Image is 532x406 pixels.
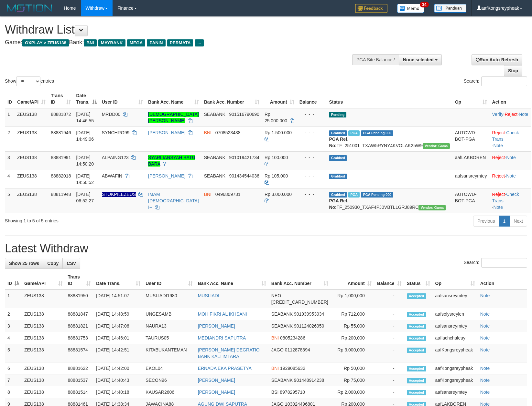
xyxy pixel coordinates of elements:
span: Grabbed [329,192,347,198]
th: Balance: activate to sort column ascending [375,271,404,289]
a: 1 [499,216,510,227]
th: Trans ID: activate to sort column ascending [65,271,94,289]
th: Op: activate to sort column ascending [452,90,490,108]
td: Rp 200,000 [331,332,375,344]
span: BNI [204,130,212,135]
a: CSV [62,258,80,269]
td: aafKongsreypheak [433,362,478,374]
a: [PERSON_NAME] [198,323,235,329]
td: TF_251001_TXAW5RYNY4KVOLAK25W9 [326,127,452,151]
td: - [375,374,404,386]
td: 2 [5,308,22,320]
th: Bank Acc. Number: activate to sort column ascending [269,271,331,289]
td: - [375,332,404,344]
img: panduan.png [434,4,466,13]
td: aafKongsreypheak [433,344,478,362]
td: · · [490,108,531,127]
span: Marked by aafpengsreynich [348,130,360,136]
input: Search: [481,76,527,86]
a: Copy [43,258,63,269]
img: Button%20Memo.svg [397,4,424,13]
td: 5 [5,344,22,362]
td: 1 [5,108,15,127]
span: Rp 105.000 [265,173,288,178]
td: · [490,151,531,170]
td: ZEUS138 [22,362,65,374]
span: [DATE] 06:52:27 [76,192,94,203]
th: Date Trans.: activate to sort column ascending [93,271,143,289]
span: Nama rekening ada tanda titik/strip, harap diedit [102,192,136,197]
td: · · [490,188,531,213]
td: - [375,308,404,320]
td: KAUSAR2606 [143,386,195,398]
span: PGA Pending [361,192,393,198]
td: 88881537 [65,374,94,386]
td: [DATE] 14:40:43 [93,374,143,386]
div: - - - [299,191,324,198]
a: Note [480,390,490,395]
td: - [375,320,404,332]
td: 8 [5,386,22,398]
span: SEABANK [271,378,293,383]
div: PGA Site Balance / [352,54,399,65]
a: Show 25 rows [5,258,43,269]
a: Reject [505,112,517,117]
td: 2 [5,127,15,151]
input: Search: [481,258,527,268]
a: Note [506,155,516,160]
th: User ID: activate to sort column ascending [143,271,195,289]
a: Reject [492,192,505,197]
td: - [375,362,404,374]
td: [DATE] 14:42:51 [93,344,143,362]
td: ZEUS138 [22,320,65,332]
th: Date Trans.: activate to sort column descending [73,90,99,108]
a: [PERSON_NAME] [148,173,185,178]
th: Status [326,90,452,108]
span: Show 25 rows [9,261,39,266]
span: ABWAFIN [102,173,122,178]
td: 88881950 [65,289,94,308]
th: Game/API: activate to sort column ascending [15,90,48,108]
td: 88881821 [65,320,94,332]
td: EKOL04 [143,362,195,374]
span: 88882018 [51,173,71,178]
span: Grabbed [329,174,347,179]
td: aafsansreymtey [433,320,478,332]
span: Copy 5859457168856576 to clipboard [271,299,328,305]
td: - [375,344,404,362]
td: ZEUS138 [15,127,48,151]
td: Rp 75,000 [331,374,375,386]
td: Rp 2,000,000 [331,386,375,398]
td: 3 [5,320,22,332]
td: ZEUS138 [22,289,65,308]
span: SEABANK [271,323,293,329]
td: TF_250930_TXAF4PJ0VBTLLGRJ89RC [326,188,452,213]
span: SYNCHRO99 [102,130,130,135]
span: [DATE] 14:46:55 [76,112,94,123]
td: NAURA13 [143,320,195,332]
button: None selected [399,54,442,65]
span: 88881946 [51,130,71,135]
span: Grabbed [329,130,347,136]
td: 88881847 [65,308,94,320]
span: Copy 0496809731 to clipboard [215,192,241,197]
div: - - - [299,111,324,117]
span: [DATE] 14:50:52 [76,173,94,185]
span: BNI [84,39,96,46]
span: ... [195,39,204,46]
a: Note [506,173,516,178]
div: - - - [299,129,324,136]
span: Marked by aafsreyleap [348,192,360,198]
a: Note [480,293,490,298]
td: - [375,386,404,398]
a: [PERSON_NAME] [148,130,185,135]
a: Reject [492,155,505,160]
th: Game/API: activate to sort column ascending [22,271,65,289]
span: Copy 901434544036 to clipboard [229,173,259,178]
span: Accepted [407,366,426,371]
span: MAYBANK [98,39,125,46]
th: Bank Acc. Name: activate to sort column ascending [146,90,201,108]
span: Accepted [407,324,426,329]
span: JAGO [271,347,284,352]
div: - - - [299,154,324,161]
